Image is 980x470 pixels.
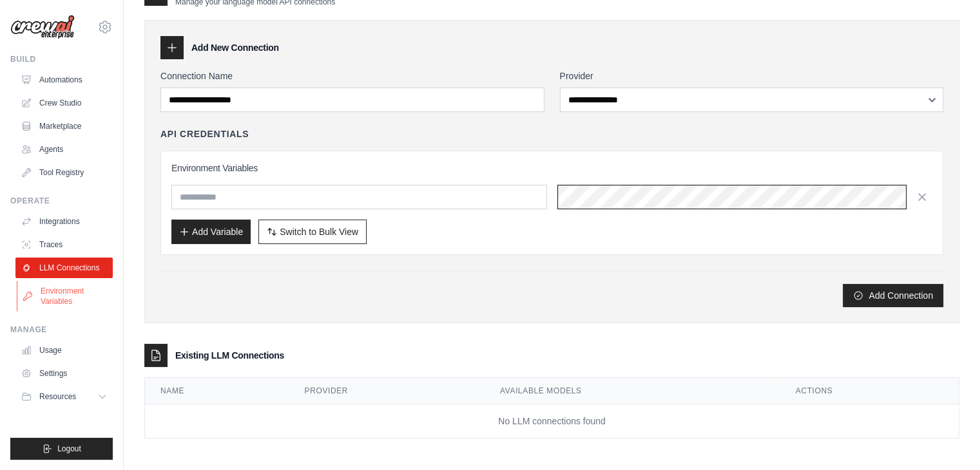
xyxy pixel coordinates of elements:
button: Resources [15,386,113,407]
a: Crew Studio [15,93,113,113]
label: Provider [560,70,944,82]
h3: Add New Connection [191,41,279,54]
label: Connection Name [160,70,544,82]
h3: Existing LLM Connections [175,349,284,362]
img: Logo [10,15,75,39]
a: Agents [15,139,113,160]
div: Manage [10,324,113,335]
button: Logout [10,438,113,460]
a: Traces [15,234,113,255]
th: Name [145,378,289,404]
a: Tool Registry [15,162,113,183]
div: Build [10,54,113,64]
button: Add Connection [843,284,943,307]
a: Environment Variables [17,281,114,312]
a: LLM Connections [15,258,113,278]
td: No LLM connections found [145,404,959,438]
a: Usage [15,340,113,361]
th: Available Models [485,378,780,404]
a: Automations [15,70,113,90]
span: Switch to Bulk View [280,225,358,238]
span: Logout [57,444,81,454]
h4: API Credentials [160,127,249,140]
th: Actions [780,378,959,404]
button: Add Variable [171,220,251,244]
h3: Environment Variables [171,162,932,174]
button: Switch to Bulk View [258,220,367,244]
span: Resources [39,391,76,402]
th: Provider [289,378,485,404]
a: Settings [15,363,113,384]
div: Operate [10,196,113,206]
a: Integrations [15,211,113,232]
a: Marketplace [15,116,113,136]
